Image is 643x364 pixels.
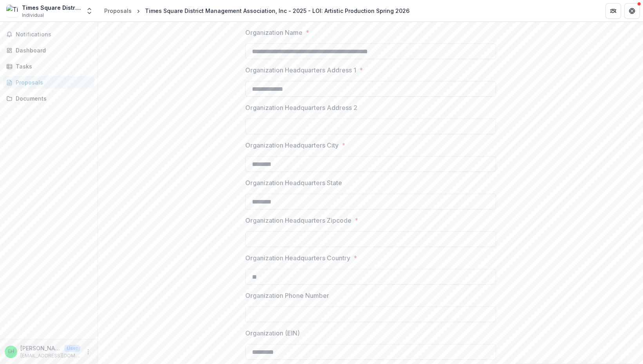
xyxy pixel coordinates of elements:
[245,65,356,75] p: Organization Headquarters Address 1
[624,3,640,19] button: Get Help
[245,291,329,300] p: Organization Phone Number
[3,28,94,41] button: Notifications
[22,12,44,19] span: Individual
[16,31,91,38] span: Notifications
[20,352,80,359] p: [EMAIL_ADDRESS][DOMAIN_NAME]
[104,7,132,15] div: Proposals
[245,28,302,37] p: Organization Name
[83,347,93,357] button: More
[245,178,342,187] p: Organization Headquarters State
[16,78,88,86] div: Proposals
[16,94,88,103] div: Documents
[3,92,94,105] a: Documents
[16,62,88,70] div: Tasks
[8,349,14,354] div: Erin Mizer Helton
[245,141,339,150] p: Organization Headquarters City
[22,4,81,12] div: Times Square District Management Association, Inc
[605,3,621,19] button: Partners
[20,344,61,352] p: [PERSON_NAME]
[16,46,88,54] div: Dashboard
[3,76,94,89] a: Proposals
[245,253,350,263] p: Organization Headquarters Country
[245,103,357,112] p: Organization Headquarters Address 2
[101,5,413,16] nav: breadcrumb
[3,44,94,57] a: Dashboard
[101,5,135,16] a: Proposals
[6,5,19,17] img: Times Square District Management Association, Inc
[64,345,80,352] p: User
[3,60,94,73] a: Tasks
[245,328,300,338] p: Organization (EIN)
[145,7,409,15] div: Times Square District Management Association, Inc - 2025 - LOI: Artistic Production Spring 2026
[245,216,351,225] p: Organization Headquarters Zipcode
[84,3,95,19] button: Open entity switcher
